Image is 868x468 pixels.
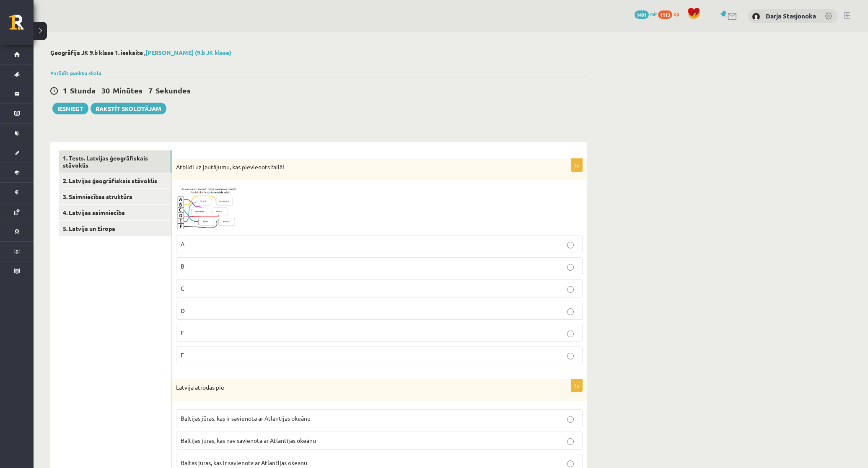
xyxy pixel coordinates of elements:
a: Parādīt punktu skalu [50,70,101,76]
p: Latvija atrodas pie [176,383,541,392]
span: mP [650,10,657,17]
span: Sekundes [155,85,191,95]
span: xp [674,10,679,17]
a: 1113 xp [658,10,683,17]
span: Stunda [70,85,96,95]
input: A [567,242,574,248]
input: Baltijas jūras, kas ir savienota ar Atlantijas okeānu [567,416,574,423]
span: F [181,351,184,359]
input: E [567,331,574,337]
img: Darja Stasjonoka [752,13,760,21]
p: Atbildi uz jautājumu, kas pievienots failā! [176,163,541,171]
a: Darja Stasjonoka [766,12,816,20]
a: Rakstīt skolotājam [91,103,166,114]
button: Iesniegt [52,103,88,114]
input: Baltās jūras, kas ir savienota ar Atlantijas okeānu [567,460,574,467]
span: 1491 [635,10,649,19]
span: B [181,262,184,270]
a: Rīgas 1. Tālmācības vidusskola [9,15,34,36]
span: Baltijas jūras, kas nav savienota ar Atlantijas okeānu [181,437,316,444]
a: [PERSON_NAME] (9.b JK klase) [145,49,231,56]
a: 4. Latvijas saimniecība [59,205,171,220]
span: C [181,284,184,292]
a: 2. Latvijas ģeogrāfiskais stāvoklis [59,173,171,189]
input: C [567,286,574,293]
input: D [567,308,574,315]
a: 3. Saimniecības struktūra [59,189,171,204]
span: Minūtes [113,85,143,95]
img: rob5.png [176,184,239,231]
input: F [567,353,574,359]
a: 1491 mP [635,10,657,17]
span: 1113 [658,10,672,19]
span: D [181,307,185,314]
input: Baltijas jūras, kas nav savienota ar Atlantijas okeānu [567,438,574,445]
span: Baltijas jūras, kas ir savienota ar Atlantijas okeānu [181,414,311,422]
p: 1p [571,379,583,392]
h2: Ģeogrāfija JK 9.b klase 1. ieskaite , [50,49,587,56]
span: 7 [148,85,153,95]
span: Baltās jūras, kas ir savienota ar Atlantijas okeānu [181,459,307,466]
input: B [567,264,574,271]
span: E [181,329,184,336]
a: 1. Tests. Latvijas ģeogrāfiskais stāvoklis [59,150,171,173]
span: A [181,240,184,248]
span: 1 [63,85,67,95]
p: 1p [571,158,583,172]
span: 30 [101,85,110,95]
a: 5. Latvija un Eiropa [59,221,171,236]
